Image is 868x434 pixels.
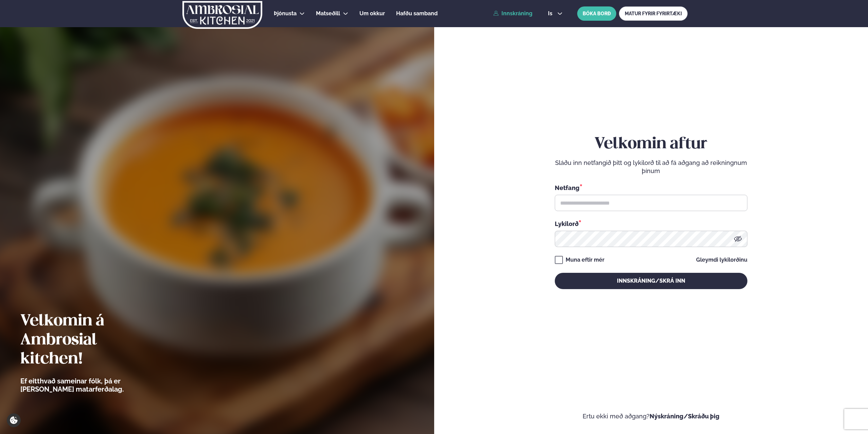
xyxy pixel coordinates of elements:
[619,6,688,21] a: MATUR FYRIR FYRIRTÆKI
[555,159,747,175] p: Sláðu inn netfangið þitt og lykilorð til að fá aðgang að reikningnum þínum
[20,312,161,369] h2: Velkomin á Ambrosial kitchen!
[182,1,263,29] img: logo
[650,413,720,420] a: Nýskráning/Skráðu þig
[396,10,438,17] span: Hafðu samband
[555,273,747,289] button: Innskráning/Skrá inn
[274,10,297,17] span: Þjónusta
[20,377,161,393] p: Ef eitthvað sameinar fólk, þá er [PERSON_NAME] matarferðalag.
[555,183,747,192] div: Netfang
[493,11,532,17] a: Innskráning
[359,10,385,18] a: Um okkur
[359,10,385,17] span: Um okkur
[274,10,297,18] a: Þjónusta
[577,6,616,21] button: BÓKA BORÐ
[543,11,568,16] button: is
[555,219,747,228] div: Lykilorð
[696,257,747,263] a: Gleymdi lykilorðinu
[455,412,848,420] p: Ertu ekki með aðgang?
[7,413,21,427] a: Cookie settings
[555,135,747,154] h2: Velkomin aftur
[396,10,438,18] a: Hafðu samband
[548,11,554,16] span: is
[316,10,340,17] span: Matseðill
[316,10,340,18] a: Matseðill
